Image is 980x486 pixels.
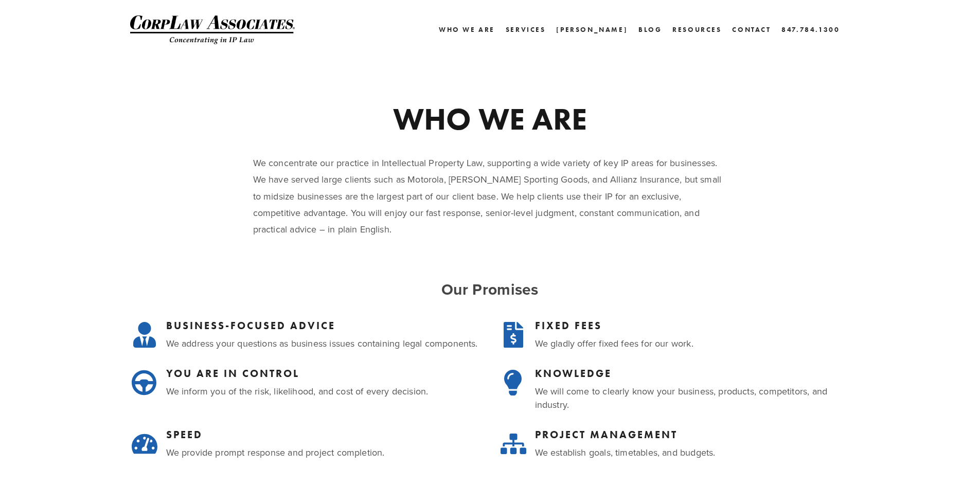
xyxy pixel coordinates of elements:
p: We provide prompt response and project completion. [166,446,482,459]
a: 847.784.1300 [781,22,840,37]
a: Blog [638,22,662,37]
h1: WHO WE ARE [253,103,727,134]
h3: FIXED FEES [535,319,850,332]
h3: SPEED [166,428,482,441]
a: [PERSON_NAME] [556,22,628,37]
p: We will come to clearly know your business, products, competitors, and industry. [535,385,850,410]
a: Services [506,22,546,37]
p: We inform you of the risk, likelihood, and cost of every decision. [166,385,482,398]
a: Who We Are [439,22,495,37]
p: We concentrate our practice in Intellectual Property Law, supporting a wide variety of key IP are... [253,155,727,238]
p: We address your questions as business issues containing legal components. [166,337,482,350]
p: We establish goals, timetables, and budgets. [535,446,850,459]
h3: YOU ARE IN CONTROL [166,367,482,380]
h3: KNOWLEDGE [535,367,850,380]
strong: Our Promises [441,278,539,300]
img: CorpLaw IP Law Firm [130,15,295,44]
strong: BUSINESS-FOCUSED ADVICE [166,319,335,332]
a: Contact [732,22,771,37]
p: We gladly offer fixed fees for our work. [535,337,850,350]
h3: PROJECT MANAGEMENT [535,428,850,441]
a: Resources [672,26,721,33]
